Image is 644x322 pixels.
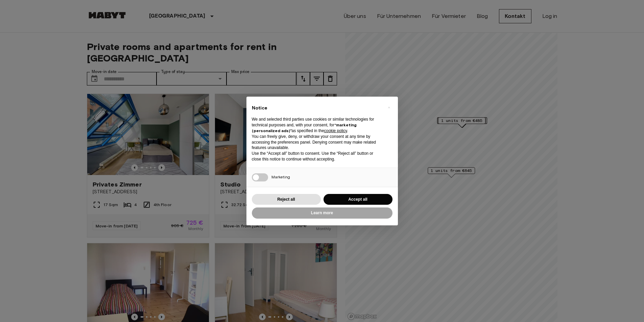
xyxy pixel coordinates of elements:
[384,102,395,113] button: Close this notice
[252,151,382,162] p: Use the “Accept all” button to consent. Use the “Reject all” button or close this notice to conti...
[271,174,290,179] span: Marketing
[252,207,392,219] button: Learn more
[324,128,347,133] a: cookie policy
[252,194,321,205] button: Reject all
[252,105,382,112] h2: Notice
[324,194,392,205] button: Accept all
[388,103,390,112] span: ×
[252,134,382,151] p: You can freely give, deny, or withdraw your consent at any time by accessing the preferences pane...
[252,122,357,133] strong: “marketing (personalized ads)”
[252,117,382,133] p: We and selected third parties use cookies or similar technologies for technical purposes and, wit...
